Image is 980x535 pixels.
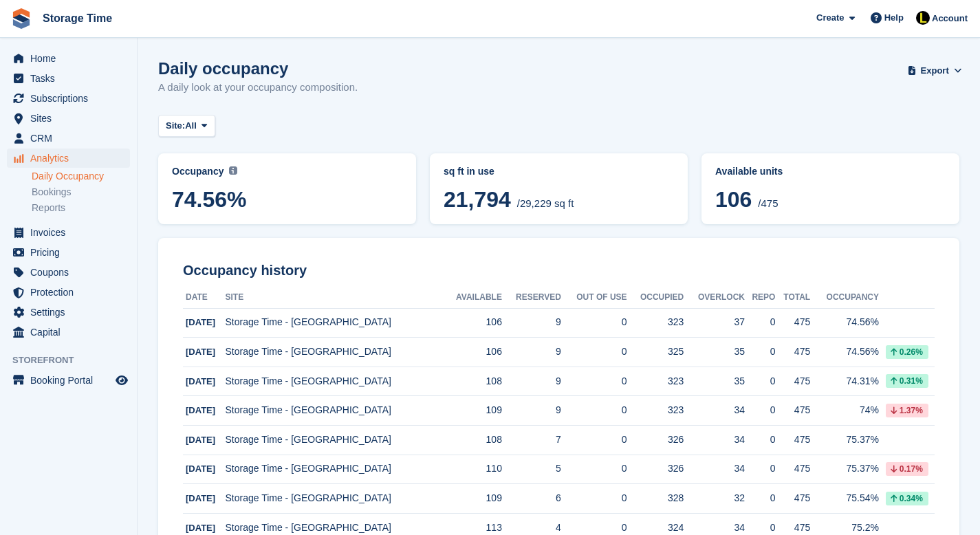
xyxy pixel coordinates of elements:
span: [DATE] [186,376,215,386]
td: 475 [775,484,810,514]
div: 0 [745,491,775,505]
td: Storage Time - [GEOGRAPHIC_DATA] [225,367,442,396]
div: 35 [684,374,745,389]
span: sq ft in use [444,166,494,177]
a: Storage Time [37,7,118,30]
button: Site: All [158,115,215,138]
img: Laaibah Sarwar [916,11,930,25]
td: 475 [775,455,810,484]
span: Settings [30,303,113,322]
span: Pricing [30,243,113,262]
a: menu [7,149,130,168]
th: Repo [745,287,775,309]
td: 108 [442,367,502,396]
td: 0 [561,338,627,367]
td: Storage Time - [GEOGRAPHIC_DATA] [225,396,442,426]
span: Protection [30,283,113,302]
img: stora-icon-8386f47178a22dfd0bd8f6a31ec36ba5ce8667c1dd55bd0f319d3a0aa187defe.svg [11,8,32,29]
td: 74.56% [810,338,879,367]
td: 5 [502,455,561,484]
span: CRM [30,129,113,148]
a: Reports [32,201,130,215]
th: Occupancy [810,287,879,309]
th: Date [183,287,225,309]
a: menu [7,89,130,108]
a: menu [7,69,130,88]
span: Account [932,12,968,25]
a: Preview store [113,372,130,389]
td: 9 [502,308,561,338]
span: Export [921,64,949,78]
span: Home [30,49,113,68]
div: 0.31% [886,374,928,388]
td: 475 [775,338,810,367]
td: 74.56% [810,308,879,338]
td: 108 [442,426,502,455]
td: 0 [561,484,627,514]
div: 0.26% [886,345,928,359]
td: Storage Time - [GEOGRAPHIC_DATA] [225,338,442,367]
span: [DATE] [186,347,215,357]
span: All [185,119,197,133]
div: 0 [745,345,775,359]
td: 74.31% [810,367,879,396]
span: [DATE] [186,523,215,533]
th: Reserved [502,287,561,309]
span: Coupons [30,263,113,282]
td: 0 [561,308,627,338]
span: Create [816,11,844,25]
th: Occupied [627,287,684,309]
a: menu [7,303,130,322]
span: Occupancy [172,166,224,177]
div: 1.37% [886,404,928,417]
td: 110 [442,455,502,484]
div: 0 [745,461,775,476]
td: 475 [775,426,810,455]
div: 323 [627,403,684,417]
span: Subscriptions [30,89,113,108]
h2: Occupancy history [183,263,935,279]
td: 75.37% [810,426,879,455]
div: 328 [627,491,684,505]
h1: Daily occupancy [158,59,358,78]
div: 34 [684,433,745,447]
a: menu [7,243,130,262]
td: 9 [502,367,561,396]
th: Overlock [684,287,745,309]
td: 74% [810,396,879,426]
div: 325 [627,345,684,359]
td: 0 [561,367,627,396]
td: 106 [442,338,502,367]
td: 7 [502,426,561,455]
span: Help [884,11,904,25]
td: 475 [775,396,810,426]
div: 37 [684,315,745,329]
a: Daily Occupancy [32,170,130,183]
div: 324 [627,521,684,535]
div: 0 [745,403,775,417]
div: 0.34% [886,492,928,505]
div: 34 [684,521,745,535]
abbr: Current breakdown of %{unit} occupied [444,164,674,179]
a: menu [7,49,130,68]
th: Out of Use [561,287,627,309]
td: Storage Time - [GEOGRAPHIC_DATA] [225,484,442,514]
div: 323 [627,315,684,329]
th: Site [225,287,442,309]
button: Export [910,59,959,82]
a: menu [7,371,130,390]
td: 0 [561,455,627,484]
div: 0 [745,521,775,535]
div: 323 [627,374,684,389]
div: 0 [745,433,775,447]
span: Storefront [12,353,137,367]
div: 326 [627,433,684,447]
a: menu [7,109,130,128]
div: 35 [684,345,745,359]
div: 326 [627,461,684,476]
a: menu [7,129,130,148]
td: 475 [775,308,810,338]
span: Booking Portal [30,371,113,390]
td: Storage Time - [GEOGRAPHIC_DATA] [225,426,442,455]
td: 9 [502,338,561,367]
